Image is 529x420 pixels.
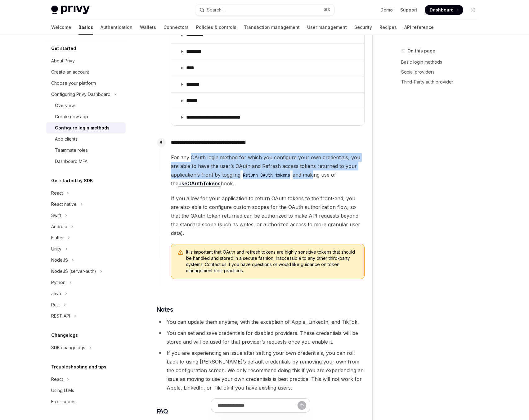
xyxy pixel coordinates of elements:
[46,266,126,277] button: Toggle NodeJS (server-auth) section
[101,20,132,35] a: Authentication
[46,310,126,322] button: Toggle REST API section
[51,312,70,320] div: REST API
[380,7,393,13] a: Demo
[171,153,365,188] span: For any OAuth login method for which you configure your own credentials, you are able to have the...
[51,20,71,35] a: Welcome
[324,7,330,12] span: ⌘ K
[51,68,89,76] div: Create an account
[46,277,126,288] button: Toggle Python section
[46,374,126,385] button: Toggle React section
[55,135,78,143] div: App clients
[407,47,435,55] span: On this page
[401,57,483,67] a: Basic login methods
[157,305,173,314] span: Notes
[78,20,93,35] a: Basics
[46,89,126,100] button: Toggle Configuring Privy Dashboard section
[157,318,365,326] li: You can update them anytime, with the exception of Apple, LinkedIn, and TikTok.
[55,113,88,120] div: Create new app
[51,234,64,242] div: Flutter
[51,79,96,87] div: Choose your platform
[46,145,126,156] a: Teammate roles
[51,177,93,184] h5: Get started by SDK
[55,102,75,109] div: Overview
[51,245,61,253] div: Unity
[51,279,65,286] div: Python
[55,158,87,165] div: Dashboard MFA
[140,20,156,35] a: Wallets
[46,156,126,167] a: Dashboard MFA
[51,45,76,52] h5: Get started
[207,6,224,14] div: Search...
[46,78,126,89] a: Choose your platform
[46,342,126,353] button: Toggle SDK changelogs section
[240,172,293,178] code: Return OAuth tokens
[51,376,63,383] div: React
[46,232,126,243] button: Toggle Flutter section
[46,221,126,232] button: Toggle Android section
[164,20,189,35] a: Connectors
[46,288,126,299] button: Toggle Java section
[51,332,78,339] h5: Changelogs
[46,385,126,396] a: Using LLMs
[186,249,358,274] span: It is important that OAuth and refresh tokens are highly sensitive tokens that should be handled ...
[404,20,434,35] a: API reference
[171,194,365,237] span: If you allow for your application to return OAuth tokens to the front-end, you are also able to c...
[400,7,417,13] a: Support
[46,299,126,310] button: Toggle Rust section
[51,268,96,275] div: NodeJS (server-auth)
[401,77,483,87] a: Third-Party auth provider
[46,100,126,111] a: Overview
[51,6,90,14] img: light logo
[196,20,236,35] a: Policies & controls
[46,55,126,66] a: About Privy
[46,111,126,122] a: Create new app
[178,180,221,187] a: useOAuthTokens
[46,210,126,221] button: Toggle Swift section
[46,255,126,266] button: Toggle NodeJS section
[379,20,397,35] a: Recipes
[51,387,74,394] div: Using LLMs
[46,122,126,133] a: Configure login methods
[51,189,63,197] div: React
[307,20,347,35] a: User management
[46,66,126,78] a: Create an account
[51,212,61,219] div: Swift
[51,290,61,297] div: Java
[401,67,483,77] a: Social providers
[425,5,463,15] a: Dashboard
[51,223,67,230] div: Android
[177,250,184,256] svg: Warning
[157,329,365,346] li: You can set and save credentials for disabled providers. These credentials will be stored and wil...
[51,301,60,309] div: Rust
[51,91,110,98] div: Configuring Privy Dashboard
[298,401,306,410] button: Send message
[51,344,85,351] div: SDK changelogs
[46,199,126,210] button: Toggle React native section
[430,7,454,13] span: Dashboard
[157,349,365,392] li: If you are experiencing an issue after setting your own credentials, you can roll back to using [...
[51,398,75,405] div: Error codes
[468,5,478,15] button: Toggle dark mode
[51,201,77,208] div: React native
[354,20,372,35] a: Security
[51,363,106,371] h5: Troubleshooting and tips
[46,133,126,145] a: App clients
[46,396,126,407] a: Error codes
[195,4,334,16] button: Open search
[244,20,300,35] a: Transaction management
[46,187,126,199] button: Toggle React section
[51,57,75,65] div: About Privy
[55,124,110,132] div: Configure login methods
[51,256,68,264] div: NodeJS
[46,243,126,255] button: Toggle Unity section
[55,147,88,154] div: Teammate roles
[217,399,298,412] input: Ask a question...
